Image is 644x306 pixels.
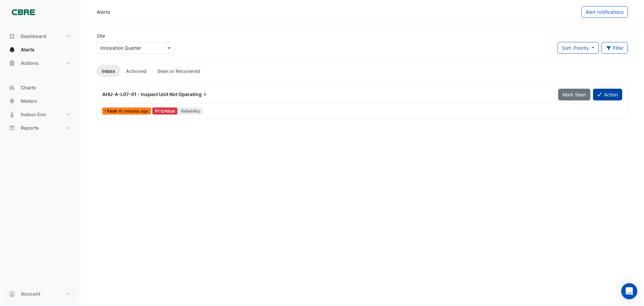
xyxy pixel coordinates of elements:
app-icon: Meters [9,98,15,104]
button: Sort: Priority [557,42,599,54]
span: Operating [178,91,208,98]
img: Company Logo [8,5,38,19]
button: Meters [5,94,75,108]
app-icon: Reports [9,125,15,131]
button: Dashboard [5,30,75,43]
a: Inbox [97,65,120,77]
div: Alerts [97,8,110,15]
div: Open Intercom Messenger [621,283,637,299]
div: P1 Critical [152,107,177,115]
span: Account [21,291,40,297]
button: Mark Seen [558,89,590,100]
span: AHU-A-L07-01 - Inspect Unit Not [102,91,177,97]
span: Reports [21,125,39,131]
app-icon: Charts [9,84,15,91]
span: Meters [21,98,37,104]
button: Reports [5,121,75,135]
app-icon: Indoor Env [9,111,15,118]
label: Site [97,32,105,39]
button: Actions [5,56,75,70]
span: Charts [21,84,36,91]
app-icon: Dashboard [9,33,15,40]
app-icon: Actions [9,60,15,67]
span: Dashboard [21,33,46,40]
button: Alerts [5,43,75,56]
button: Filter [601,42,628,54]
a: Actioned [120,65,152,77]
button: Account [5,287,75,301]
span: Mark Seen [562,92,586,97]
span: Reliability [179,107,203,115]
span: Actions [21,60,39,67]
button: Indoor Env [5,108,75,121]
button: Alert notifications [581,6,628,18]
button: Charts [5,81,75,94]
span: Indoor Env [21,111,46,118]
span: Alert notifications [586,9,624,15]
app-icon: Alerts [9,46,15,53]
span: Sat 20-Sep-2025 11:30 AEST [118,108,148,114]
span: Sort: Priority [562,45,589,51]
span: Fault [107,109,118,113]
span: Alerts [21,46,35,53]
button: Action [593,89,622,100]
a: Seen or Recovered [152,65,206,77]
